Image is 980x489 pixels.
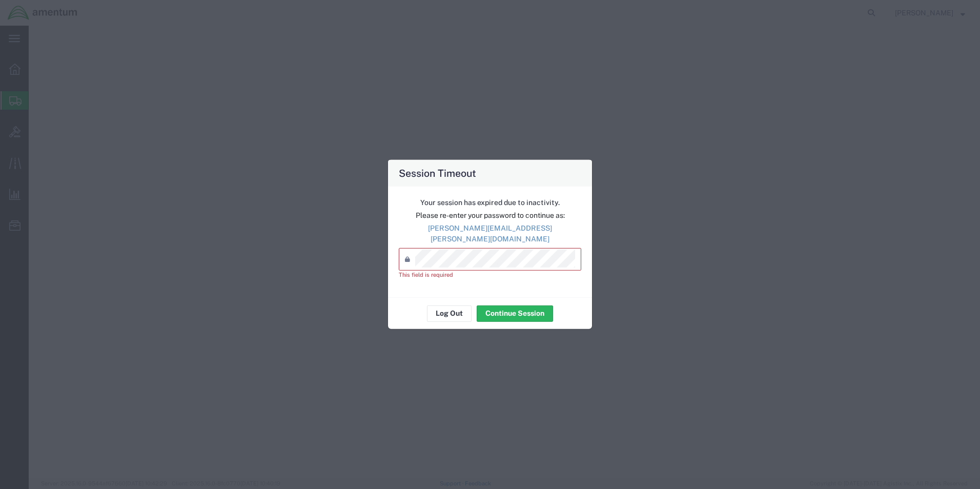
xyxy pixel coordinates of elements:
h4: Session Timeout [399,166,476,180]
p: [PERSON_NAME][EMAIL_ADDRESS][PERSON_NAME][DOMAIN_NAME] [399,223,581,244]
button: Log Out [427,305,472,321]
button: Continue Session [477,305,553,321]
p: Your session has expired due to inactivity. [399,197,581,208]
p: Please re-enter your password to continue as: [399,210,581,221]
div: This field is required [399,271,581,279]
